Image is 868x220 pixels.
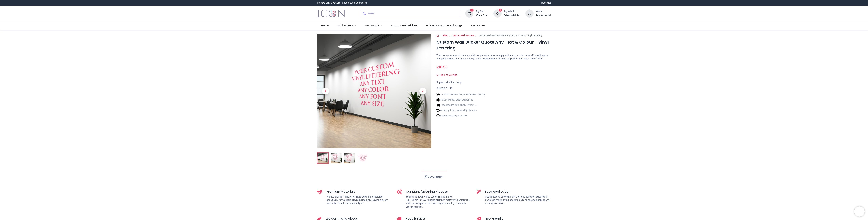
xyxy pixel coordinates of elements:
sup: 0 [499,9,502,12]
li: Order by 11am, same day dispatch [436,109,486,112]
h5: Premium Materials [327,189,392,194]
a: Trustpilot [541,1,551,5]
div: SKU: [436,87,551,90]
span: WS-74142 [441,87,452,90]
a: My Account [536,14,551,17]
img: Custom Wall Sticker Quote Any Text & Colour - Vinyl Lettering [317,153,328,163]
p: Guaranteed to stick with just the right adhesion, supplied in one piece, making your sticker quic... [485,195,551,205]
li: Custom Made in the [GEOGRAPHIC_DATA] [436,93,486,96]
img: WS-74142-04 [357,153,368,163]
h5: Our Manufacturing Process [406,189,471,194]
img: Custom Wall Sticker Quote Any Text & Colour - Vinyl Lettering [317,34,432,148]
span: Custom Wall Sticker Quote Any Text & Colour - Vinyl Lettering [478,34,542,37]
a: View Wishlist [504,14,520,17]
sup: 0 [470,9,474,12]
a: Logo of Icon Wall Stickers [317,9,345,18]
li: Express Delivery Available [436,114,486,118]
img: Icon Wall Stickers [317,9,345,18]
span: Home [321,24,329,27]
span: Wall Murals [365,24,379,27]
div: Replace with React App. [436,81,551,84]
iframe: Brevo live chat [854,206,865,217]
div: Free Delivery Over £15 - Satisfaction Guarantee [317,1,367,5]
span: Upload Custom Mural Image [426,24,462,27]
button: Add to wishlistAdd to wishlist [436,72,460,78]
p: We use premium matt vinyl that's been manufactured specifically for wall stickers, reducing glare... [327,195,392,205]
img: WS-74142-02 [331,153,342,163]
span: Wall Stickers [337,24,353,27]
a: 0 [493,12,502,14]
a: Next [414,51,431,131]
span: Previous [322,88,329,94]
p: Transform any space in minutes with our premium easy-to-apply wall stickers — the most affordable... [436,54,551,60]
button: Submit [360,10,368,17]
a: Previous [317,51,334,131]
a: View Cart [476,14,488,17]
span: 10.98 [439,65,448,70]
a: Wall Stickers [333,21,361,30]
span: Custom Wall Stickers [391,24,418,27]
a: Wall Murals [361,21,387,30]
a: Custom Wall Stickers [452,34,474,37]
a: Description [421,171,447,183]
a: 0 [465,12,473,14]
div: My Wishlist [504,10,520,13]
div: My Cart [476,10,488,13]
img: WS-74142-03 [344,153,355,163]
a: Shop [443,34,448,37]
h5: Easy Application [485,189,551,194]
p: Your wall sticker will be custom made in the [GEOGRAPHIC_DATA] using premium matt vinyl, contour ... [406,195,471,208]
div: Guest [536,10,551,13]
span: £ [436,65,448,70]
li: Free Tracked 48 Delivery Over £15 [436,103,486,107]
i: Add to wishlist [437,74,439,76]
span: Contact us [471,24,485,27]
span: Next [419,88,426,94]
h1: Custom Wall Sticker Quote Any Text & Colour - Vinyl Lettering [436,39,551,51]
li: 30 Day Money Back Guarantee [436,98,486,102]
